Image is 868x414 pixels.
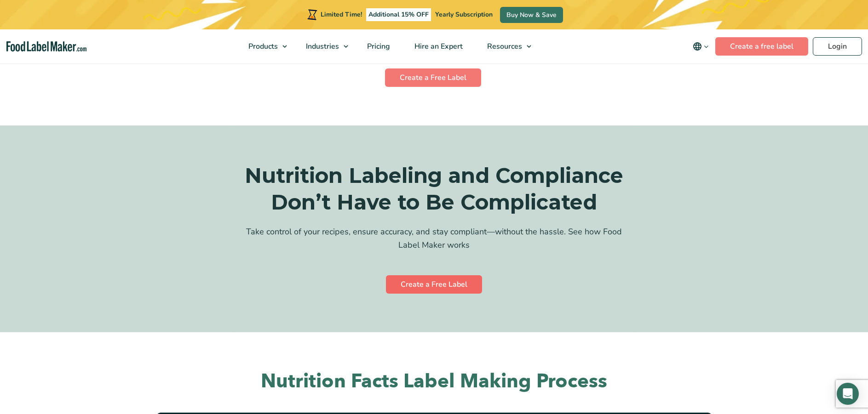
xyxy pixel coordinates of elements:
[837,383,859,405] div: Open Intercom Messenger
[242,225,627,252] p: Take control of your recipes, ensure accuracy, and stay compliant—without the hassle. See how Foo...
[435,10,493,19] span: Yearly Subscription
[715,37,808,56] a: Create a free label
[412,41,464,51] span: Hire an Expert
[246,41,279,51] span: Products
[294,29,353,63] a: Industries
[385,68,481,87] a: Create a Free Label
[321,10,362,19] span: Limited Time!
[366,8,431,21] span: Additional 15% OFF
[242,162,627,216] h3: Nutrition Labeling and Compliance Don’t Have to Be Complicated
[475,29,536,63] a: Resources
[236,29,292,63] a: Products
[402,29,473,63] a: Hire an Expert
[500,7,563,23] a: Buy Now & Save
[484,41,523,51] span: Resources
[303,41,340,51] span: Industries
[386,275,482,294] a: Create a Free Label
[364,41,391,51] span: Pricing
[156,369,713,394] h2: Nutrition Facts Label Making Process
[355,29,400,63] a: Pricing
[813,37,862,56] a: Login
